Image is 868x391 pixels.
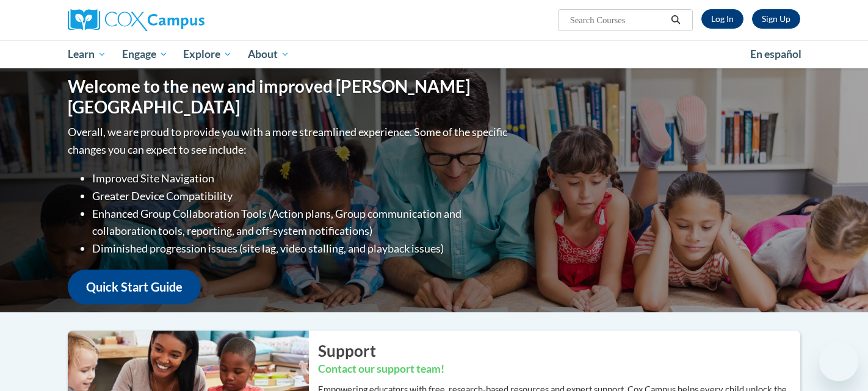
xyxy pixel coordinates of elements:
a: Cox Campus [68,9,300,31]
a: Log In [701,9,743,29]
span: Learn [68,47,106,62]
span: Engage [122,47,168,62]
p: Overall, we are proud to provide you with a more streamlined experience. Some of the specific cha... [68,123,510,159]
li: Improved Site Navigation [92,170,510,187]
input: Search Courses [569,13,667,27]
span: En español [750,48,801,60]
a: Explore [175,40,240,68]
a: En español [742,41,809,67]
span: Explore [183,47,232,62]
a: About [240,40,297,68]
a: Register [752,9,800,29]
span: About [248,47,289,62]
a: Engage [114,40,176,68]
iframe: Button to launch messaging window [819,342,858,381]
h1: Welcome to the new and improved [PERSON_NAME][GEOGRAPHIC_DATA] [68,76,510,117]
li: Greater Device Compatibility [92,187,510,205]
a: Learn [60,40,114,68]
div: Main menu [49,40,819,68]
a: Quick Start Guide [68,270,201,304]
img: Cox Campus [68,9,204,31]
li: Enhanced Group Collaboration Tools (Action plans, Group communication and collaboration tools, re... [92,205,510,240]
button: Search [667,13,685,27]
h3: Contact our support team! [318,362,800,377]
li: Diminished progression issues (site lag, video stalling, and playback issues) [92,240,510,257]
h2: Support [318,340,800,362]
